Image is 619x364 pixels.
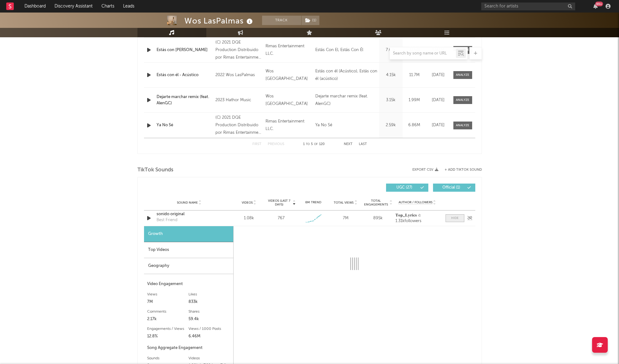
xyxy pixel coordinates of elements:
[595,2,603,6] div: 99 +
[381,72,401,78] div: 4.15k
[215,71,262,79] div: 2022 Wos LasPalmas
[390,51,456,56] input: Search by song name or URL
[428,122,449,128] div: [DATE]
[266,68,312,83] div: Wos [GEOGRAPHIC_DATA]
[428,97,449,103] div: [DATE]
[252,143,261,146] button: First
[242,201,253,205] span: Videos
[359,143,367,146] button: Last
[177,201,198,205] span: Sound Name
[147,280,230,288] div: Video Engagement
[188,291,230,298] div: Likes
[144,258,233,274] div: Geography
[157,94,213,106] a: Dejarte marchar remix (feat. AlenGC)
[147,291,189,298] div: Views
[157,122,213,128] a: Ya No Sé
[412,168,438,172] button: Export CSV
[147,325,189,333] div: Engagements / Views
[188,315,230,323] div: 59.4k
[315,93,378,108] div: Dejarte marchar remix (feat. AlenGC)
[404,122,425,128] div: 6.86M
[297,141,331,148] div: 1 5 120
[344,143,353,146] button: Next
[188,333,230,340] div: 6.46M
[395,213,421,217] strong: 𝐓𝐨𝐩_𝐋𝐲𝐫𝐢𝐜𝐬 ♫
[147,315,189,323] div: 2.17k
[404,72,425,78] div: 11.7M
[301,16,320,25] span: ( 1 )
[302,16,319,25] button: (1)
[438,168,482,172] button: + Add TikTok Sound
[433,184,475,192] button: Official(1)
[386,184,428,192] button: UGC(27)
[331,215,360,221] div: 7M
[147,333,189,340] div: 12.8%
[188,355,230,362] div: Videos
[188,325,230,333] div: Views / 1000 Posts
[363,199,389,206] span: Total Engagements
[404,97,425,103] div: 1.99M
[215,96,262,104] div: 2023 Hathor Music
[315,122,332,129] div: Ya No Sé
[157,72,213,78] a: Estás con él - Acústico
[137,166,173,174] span: TikTok Sounds
[395,213,439,218] a: 𝐓𝐨𝐩_𝐋𝐲𝐫𝐢𝐜𝐬 ♫
[147,344,230,352] div: Song Aggregate Engagement
[266,118,312,133] div: Rimas Entertainment LLC.
[235,215,264,221] div: 1.08k
[428,72,449,78] div: [DATE]
[268,143,284,146] button: Previous
[390,186,419,190] span: UGC ( 27 )
[445,168,482,172] button: + Add TikTok Sound
[306,143,310,146] span: to
[147,298,189,306] div: 7M
[363,215,392,221] div: 895k
[144,226,233,242] div: Growth
[144,242,233,258] div: Top Videos
[315,46,363,54] div: Estás Con El, Estás Con Él
[593,4,598,9] button: 99+
[266,199,292,206] span: Videos (last 7 days)
[157,217,178,223] div: Best Friend
[399,200,432,205] span: Author / Followers
[334,201,353,205] span: Total Views
[188,298,230,306] div: 833k
[157,211,222,217] a: sonido original
[188,308,230,315] div: Shares
[278,215,285,221] div: 767
[314,143,318,146] span: of
[147,308,189,315] div: Comments
[266,43,312,58] div: Rimas Entertainment LLC.
[215,114,262,137] div: (C) 2021 DQE Production Distribuido por Rimas Entertainment LLC.
[481,3,575,10] input: Search for artists
[437,186,466,190] span: Official ( 1 )
[262,16,301,25] button: Track
[215,39,262,61] div: (C) 2021 DQE Production Distribuido por Rimas Entertainment LLC.
[315,68,378,83] div: Estás con él (Acústico), Estás con él (acústico)
[184,16,254,26] div: Wos LasPalmas
[299,200,328,205] div: 6M Trend
[381,122,401,128] div: 2.59k
[266,93,312,108] div: Wos [GEOGRAPHIC_DATA]
[381,97,401,103] div: 3.15k
[147,355,189,362] div: Sounds
[395,219,439,223] div: 1.31k followers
